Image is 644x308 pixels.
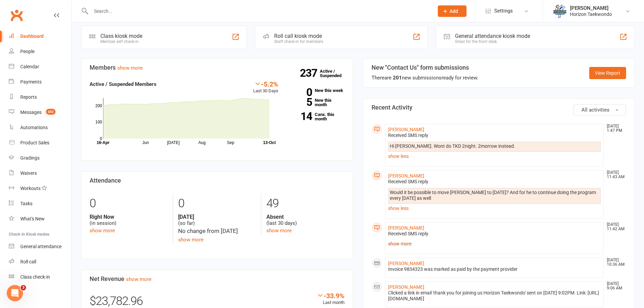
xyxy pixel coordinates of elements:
div: There are new submissions ready for review. [372,74,478,82]
a: Waivers [9,166,71,181]
a: Product Sales [9,135,71,150]
a: 0New this week [288,88,344,93]
span: 302 [46,109,55,115]
h3: New "Contact Us" form submissions [372,64,478,71]
a: People [9,44,71,59]
a: show more [90,228,115,234]
a: [PERSON_NAME] [388,261,424,266]
a: Dashboard [9,29,71,44]
a: show more [178,237,204,243]
strong: Right Now [90,214,168,220]
a: Gradings [9,150,71,166]
div: Messages [20,110,42,115]
strong: 0 [288,87,312,97]
a: Reports [9,90,71,105]
div: (in session) [90,214,168,227]
strong: Absent [266,214,344,220]
a: View Report [589,67,626,79]
div: Roll call kiosk mode [274,33,323,39]
button: All activities [574,104,626,116]
a: show less [388,204,601,213]
div: Product Sales [20,140,49,145]
span: All activities [581,107,610,113]
a: Messages 302 [9,105,71,120]
time: [DATE] 11:42 AM [603,222,626,231]
strong: 14 [288,111,312,121]
div: Roll call [20,259,36,264]
div: Last 30 Days [253,80,278,95]
a: Calendar [9,59,71,74]
div: Received SMS reply [388,179,601,185]
strong: Active / Suspended Members [90,81,157,87]
a: Payments [9,74,71,90]
div: 0 [90,193,168,214]
div: Gradings [20,155,40,161]
span: Add [450,8,458,14]
a: General attendance kiosk mode [9,239,71,254]
a: [PERSON_NAME] [388,225,424,231]
img: thumb_image1625461565.png [553,4,567,18]
h3: Net Revenue [90,276,344,282]
span: 3 [21,285,26,290]
a: What's New [9,211,71,227]
div: Received SMS reply [388,133,601,138]
div: Dashboard [20,33,44,39]
span: Settings [494,3,513,19]
a: [PERSON_NAME] [388,173,424,179]
div: No change from [DATE] [178,227,256,236]
strong: 237 [300,68,320,78]
a: show more [117,65,143,71]
h3: Recent Activity [372,104,626,111]
div: Received SMS reply [388,231,601,237]
strong: [DATE] [178,214,256,220]
div: 0 [178,193,256,214]
time: [DATE] 10:36 AM [603,258,626,267]
div: General attendance [20,244,62,249]
time: [DATE] 11:43 AM [603,170,626,179]
div: Calendar [20,64,39,69]
a: Clubworx [8,7,25,24]
strong: 5 [288,97,312,107]
div: Great for the front desk [455,39,530,44]
a: [PERSON_NAME] [388,127,424,132]
time: [DATE] 9:06 AM [603,282,626,290]
div: (so far) [178,214,256,227]
div: -5.2% [253,80,278,88]
div: Payments [20,79,42,85]
h3: Attendance [90,177,344,184]
div: What's New [20,216,45,221]
a: 237Active / Suspended [320,64,350,83]
div: Horizon Taekwondo [570,11,612,17]
strong: 201 [393,75,402,81]
a: Class kiosk mode [9,269,71,285]
a: show more [388,239,601,248]
iframe: Intercom live chat [7,285,23,301]
a: Workouts [9,181,71,196]
a: Tasks [9,196,71,211]
input: Search... [89,6,429,16]
div: Automations [20,125,48,130]
div: Last month [317,292,344,306]
div: Would it be possible to move [PERSON_NAME] to [DATE]? And for he to continue doing the program ev... [390,190,599,201]
a: [PERSON_NAME] [388,284,424,290]
div: Clicked a link in email 'thank you for joining us Horizon Taekwondo' sent on [DATE] 9:02PM. Link:... [388,290,601,302]
a: Automations [9,120,71,135]
div: Reports [20,94,37,100]
div: General attendance kiosk mode [455,33,530,39]
time: [DATE] 1:47 PM [603,124,626,133]
div: Invoice 9834323 was marked as paid by the payment provider [388,266,601,272]
a: show more [126,276,151,282]
div: Class kiosk mode [100,33,142,39]
button: Add [438,5,467,17]
div: Member self check-in [100,39,142,44]
div: Hi [PERSON_NAME]. Wont do TKD 2night. 2morrow instead. [390,143,599,149]
div: Waivers [20,170,37,176]
div: 49 [266,193,344,214]
a: 5New this month [288,98,344,107]
div: People [20,49,34,54]
a: show less [388,151,601,161]
div: [PERSON_NAME] [570,5,612,11]
div: Class check-in [20,274,50,280]
div: Tasks [20,201,32,206]
div: -33.9% [317,292,344,299]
